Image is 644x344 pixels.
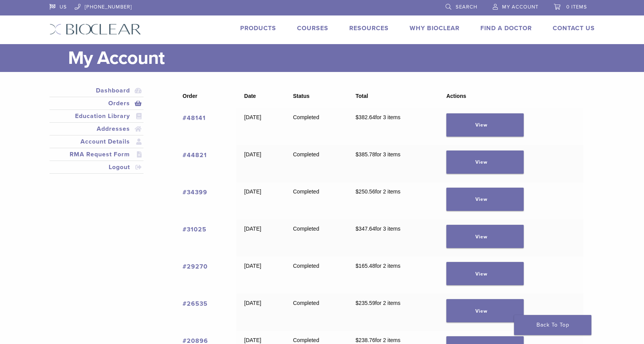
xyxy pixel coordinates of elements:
time: [DATE] [244,263,261,269]
td: for 2 items [348,182,439,219]
a: Education Library [51,111,142,121]
td: Completed [285,294,348,331]
a: View order number 48141 [183,114,206,122]
a: View order number 31025 [183,226,207,233]
a: Contact Us [553,24,595,32]
td: Completed [285,219,348,257]
span: 385.78 [355,151,375,157]
td: for 3 items [348,219,439,257]
a: Why Bioclear [410,24,460,32]
a: View order number 34399 [183,188,207,196]
a: View order 48141 [446,113,524,137]
a: Back To Top [514,315,591,335]
span: 0 items [566,4,587,10]
span: $ [355,114,359,120]
a: Orders [51,99,142,108]
a: View order 26535 [446,299,524,322]
td: for 2 items [348,294,439,331]
span: 382.64 [355,114,375,120]
span: $ [355,263,359,269]
time: [DATE] [244,188,261,195]
td: Completed [285,182,348,219]
span: Actions [446,93,466,99]
span: 250.56 [355,188,375,195]
a: View order number 26535 [183,300,208,308]
span: $ [355,300,359,306]
h1: My Account [68,44,595,72]
span: Status [293,93,309,99]
td: Completed [285,108,348,145]
span: 347.64 [355,226,375,232]
a: View order number 44821 [183,151,207,159]
span: Search [456,4,477,10]
span: My Account [502,4,538,10]
span: $ [355,151,359,157]
a: View order 44821 [446,151,524,174]
a: Dashboard [51,86,142,95]
a: View order number 29270 [183,263,208,270]
a: Resources [349,24,389,32]
td: for 2 items [348,257,439,294]
a: View order 31025 [446,225,524,248]
td: Completed [285,257,348,294]
span: 235.59 [355,300,375,306]
a: Addresses [51,124,142,133]
span: $ [355,188,359,195]
a: View order 34399 [446,188,524,211]
nav: Account pages [50,84,144,183]
img: Bioclear [50,24,141,35]
time: [DATE] [244,151,261,157]
span: 238.76 [355,337,375,343]
a: View order 29270 [446,262,524,285]
time: [DATE] [244,114,261,120]
td: Completed [285,145,348,182]
time: [DATE] [244,226,261,232]
time: [DATE] [244,337,261,343]
a: Account Details [51,137,142,146]
td: for 3 items [348,145,439,182]
time: [DATE] [244,300,261,306]
span: $ [355,337,359,343]
span: Date [244,93,256,99]
span: Total [355,93,368,99]
td: for 3 items [348,108,439,145]
a: RMA Request Form [51,150,142,159]
a: Logout [51,163,142,172]
a: Find A Doctor [480,24,532,32]
span: $ [355,226,359,232]
a: Courses [297,24,328,32]
a: Products [240,24,276,32]
span: 165.48 [355,263,375,269]
span: Order [183,93,197,99]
